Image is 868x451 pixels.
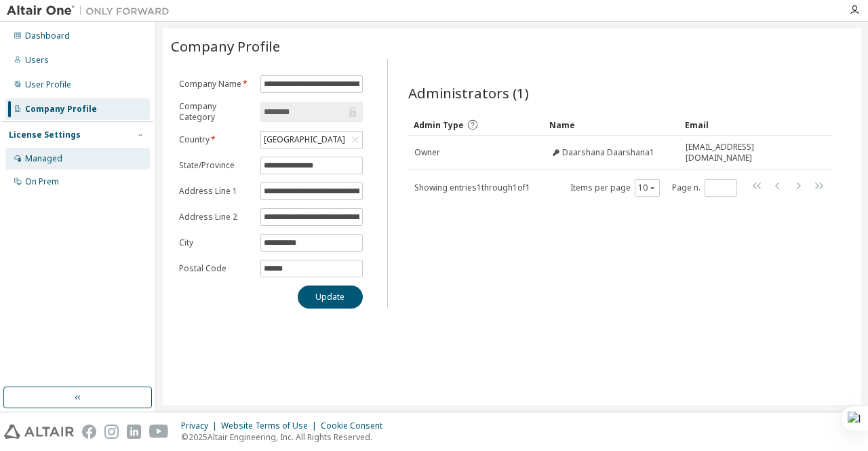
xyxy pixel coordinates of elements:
[179,79,252,90] label: Company Name
[638,182,656,193] button: 10
[408,83,529,102] span: Administrators (1)
[179,186,252,197] label: Address Line 1
[414,147,440,158] span: Owner
[562,147,654,158] span: Daarshana Daarshana1
[25,31,70,41] div: Dashboard
[171,37,280,56] span: Company Profile
[414,182,530,193] span: Showing entries 1 through 1 of 1
[321,420,391,431] div: Cookie Consent
[549,114,674,136] div: Name
[82,425,96,439] img: facebook.svg
[179,237,252,248] label: City
[672,179,737,197] span: Page n.
[104,425,119,439] img: instagram.svg
[686,142,795,163] span: [EMAIL_ADDRESS][DOMAIN_NAME]
[127,425,141,439] img: linkedin.svg
[25,55,49,66] div: Users
[414,119,464,131] span: Admin Type
[149,425,169,439] img: youtube.svg
[9,130,81,140] div: License Settings
[179,101,252,123] label: Company Category
[4,425,74,439] img: altair_logo.svg
[181,431,391,443] p: © 2025 Altair Engineering, Inc. All Rights Reserved.
[261,132,361,148] div: [GEOGRAPHIC_DATA]
[179,263,252,274] label: Postal Code
[179,160,252,171] label: State/Province
[221,420,321,431] div: Website Terms of Use
[25,104,97,115] div: Company Profile
[262,132,347,147] div: [GEOGRAPHIC_DATA]
[179,212,252,222] label: Address Line 2
[25,176,59,187] div: On Prem
[298,286,363,309] button: Update
[25,153,62,164] div: Managed
[181,420,221,431] div: Privacy
[25,79,71,90] div: User Profile
[570,179,660,197] span: Items per page
[179,134,252,145] label: Country
[685,114,795,136] div: Email
[7,4,176,18] img: Altair One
